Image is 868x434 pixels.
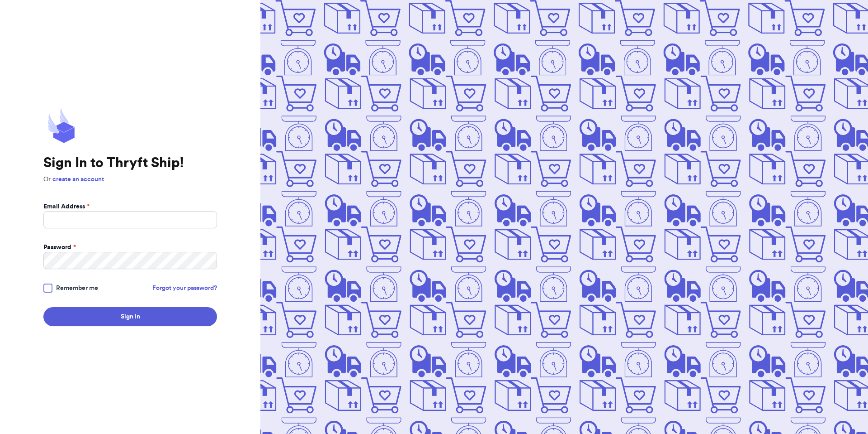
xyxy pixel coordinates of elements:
span: Remember me [56,284,98,293]
button: Sign In [43,307,217,326]
h1: Sign In to Thryft Ship! [43,155,217,171]
label: Email Address [43,202,90,211]
label: Password [43,243,76,252]
a: create an account [52,176,104,183]
a: Forgot your password? [152,284,217,293]
p: Or [43,175,217,184]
